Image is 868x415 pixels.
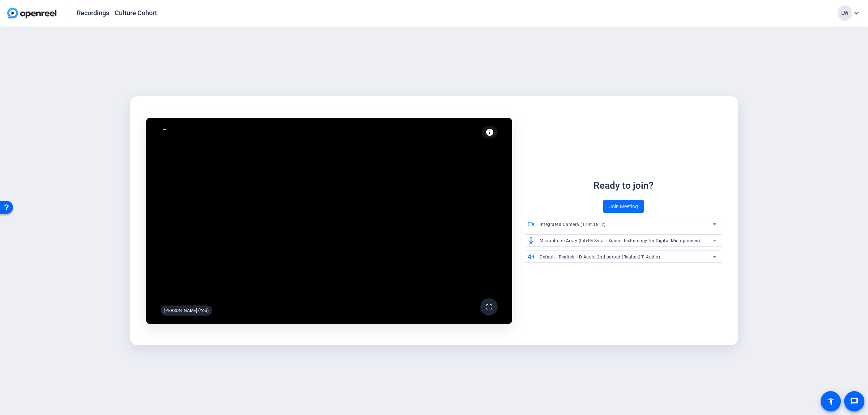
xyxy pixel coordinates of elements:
[485,303,493,311] mat-icon: fullscreen
[603,200,644,213] button: Join Meeting
[485,128,494,137] mat-icon: info
[7,8,56,18] img: OpenReel logo
[540,238,700,243] span: Microphone Array (Intel® Smart Sound Technology for Digital Microphones)
[77,9,157,17] div: Recordings - Culture Cohort
[852,9,861,17] mat-icon: expand_more
[850,397,859,406] mat-icon: message
[826,397,835,406] mat-icon: accessibility
[838,5,852,21] div: LW
[609,203,638,210] span: Join Meeting
[593,179,654,193] div: Ready to join?
[540,222,606,227] span: Integrated Camera (174f:1812)
[161,305,212,316] div: [PERSON_NAME] (You)
[540,254,660,260] span: Default - Realtek HD Audio 2nd output (Realtek(R) Audio)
